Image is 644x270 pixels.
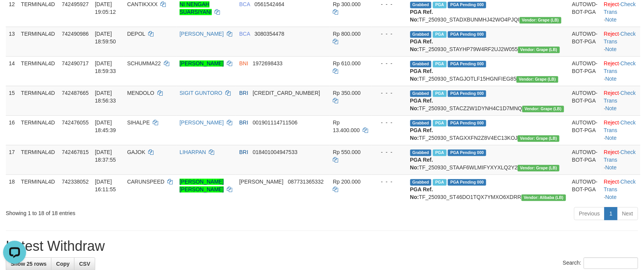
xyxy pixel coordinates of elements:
[95,60,116,74] span: [DATE] 18:59:33
[62,179,89,185] span: 742338052
[407,115,569,145] td: TF_250930_STAGXXFN2Z8V4EC13KOJ
[433,2,446,8] span: Marked by boxzainul
[518,135,560,142] span: Vendor URL: https://dashboard.q2checkout.com/secure
[410,61,432,67] span: Grabbed
[127,1,157,7] span: CANTIKXXX
[3,3,26,26] button: Open LiveChat chat widget
[569,56,601,86] td: AUTOWD-BOT-PGA
[180,1,212,15] a: NI NENGAH SUARSIYANI
[127,31,145,37] span: DEPOL
[617,207,638,220] a: Next
[606,105,617,111] a: Note
[518,46,560,53] span: Vendor URL: https://dashboard.q2checkout.com/secure
[606,76,617,82] a: Note
[253,60,283,66] span: Copy 1972698433 to clipboard
[6,239,638,254] h1: Latest Withdraw
[180,119,224,126] a: [PERSON_NAME]
[604,90,619,96] a: Reject
[6,206,263,217] div: Showing 1 to 18 of 18 entries
[407,174,569,204] td: TF_250930_ST46DO1TQX7YMXO6XDRR
[180,60,224,66] a: [PERSON_NAME]
[410,149,432,156] span: Grabbed
[375,0,404,8] div: - - -
[410,31,432,38] span: Grabbed
[410,90,432,97] span: Grabbed
[239,31,250,37] span: BCA
[569,145,601,174] td: AUTOWD-BOT-PGA
[18,86,59,115] td: TERMINAL4D
[410,157,433,171] b: PGA Ref. No:
[407,86,569,115] td: TF_250930_STACZ2W1DYNH4C1D7MNQ
[448,149,486,156] span: PGA Pending
[6,115,18,145] td: 16
[333,60,361,66] span: Rp 610.000
[604,60,619,66] a: Reject
[180,90,223,96] a: SIGIT GUNTORO
[410,2,432,8] span: Grabbed
[569,27,601,56] td: AUTOWD-BOT-PGA
[239,60,248,66] span: BNI
[6,145,18,174] td: 17
[604,149,636,163] a: Check Trans
[606,194,617,200] a: Note
[6,27,18,56] td: 13
[606,17,617,23] a: Note
[62,149,89,155] span: 742467815
[604,119,619,126] a: Reject
[95,149,116,163] span: [DATE] 18:37:55
[433,31,446,38] span: Marked by boxzainul
[433,120,446,126] span: Marked by boxzainul
[604,149,619,155] a: Reject
[62,119,89,126] span: 742476055
[333,119,360,133] span: Rp 13.400.000
[448,90,486,97] span: PGA Pending
[62,31,89,37] span: 742490986
[407,27,569,56] td: TF_250930_STAYHP79W4RF2UJ2W055
[18,145,59,174] td: TERMINAL4D
[604,1,636,15] a: Check Trans
[95,90,116,104] span: [DATE] 18:56:33
[574,207,605,220] a: Previous
[375,148,404,156] div: - - -
[253,149,298,155] span: Copy 018401004947533 to clipboard
[604,207,618,220] a: 1
[95,1,116,15] span: [DATE] 19:05:12
[6,86,18,115] td: 15
[606,164,617,171] a: Note
[375,30,404,38] div: - - -
[333,31,361,37] span: Rp 800.000
[569,115,601,145] td: AUTOWD-BOT-PGA
[448,31,486,38] span: PGA Pending
[127,149,145,155] span: GAJOK
[448,179,486,186] span: PGA Pending
[517,76,558,83] span: Vendor URL: https://dashboard.q2checkout.com/secure
[79,261,90,267] span: CSV
[127,119,150,126] span: SIHALPE
[433,90,446,97] span: Marked by boxzainul
[410,186,433,200] b: PGA Ref. No:
[604,179,636,192] a: Check Trans
[522,194,566,201] span: Vendor URL: https://dashboard.q2checkout.com/secure
[180,31,224,37] a: [PERSON_NAME]
[604,31,636,45] a: Check Trans
[56,261,69,267] span: Copy
[95,119,116,133] span: [DATE] 18:45:39
[604,179,619,185] a: Reject
[410,38,433,52] b: PGA Ref. No:
[239,119,248,126] span: BRI
[433,61,446,67] span: Marked by boxzainul
[520,17,561,23] span: Vendor URL: https://dashboard.q2checkout.com/secure
[239,179,283,185] span: [PERSON_NAME]
[62,60,89,66] span: 742490717
[604,119,636,133] a: Check Trans
[127,90,154,96] span: MENDOLO
[601,145,641,174] td: · ·
[569,86,601,115] td: AUTOWD-BOT-PGA
[448,2,486,8] span: PGA Pending
[601,174,641,204] td: · ·
[410,179,432,186] span: Grabbed
[375,178,404,186] div: - - -
[601,27,641,56] td: · ·
[127,179,164,185] span: CARUNSPEED
[433,149,446,156] span: Marked by boxzainul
